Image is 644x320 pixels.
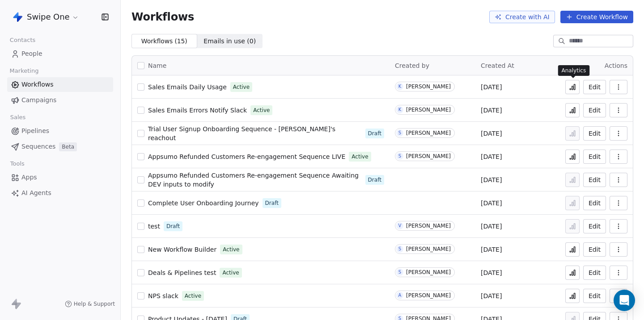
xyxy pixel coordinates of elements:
[398,106,402,113] div: K
[481,83,502,91] span: [DATE]
[614,290,635,311] div: Open Intercom Messenger
[562,67,586,74] p: Analytics
[583,103,606,117] button: Edit
[148,292,178,299] span: NPS slack
[223,245,239,254] span: Active
[148,153,345,160] span: Appsumo Refunded Customers Re-engagement Sequence LIVE
[481,175,502,184] span: [DATE]
[481,106,502,115] span: [DATE]
[398,222,402,229] div: V
[21,49,42,58] span: People
[148,199,259,208] a: Complete User Onboarding Journey
[352,153,368,161] span: Active
[395,62,429,69] span: Created by
[148,125,362,142] a: Trial User Signup Onboarding Sequence - [PERSON_NAME]'s reachout
[583,242,606,257] button: Edit
[481,62,514,69] span: Created At
[406,107,451,113] div: [PERSON_NAME]
[406,246,451,252] div: [PERSON_NAME]
[148,107,247,114] span: Sales Emails Errors Notify Slack
[583,126,606,141] button: Edit
[148,83,227,91] a: Sales Emails Daily Usage
[148,246,216,253] span: New Workflow Builder
[583,80,606,94] button: Edit
[7,93,113,108] a: Campaigns
[148,199,259,207] span: Complete User Onboarding Journey
[7,170,113,185] a: Apps
[398,129,401,137] div: S
[185,292,201,300] span: Active
[203,37,256,46] span: Emails in use ( 0 )
[6,157,28,170] span: Tools
[583,266,606,280] button: Edit
[481,291,502,300] span: [DATE]
[27,11,70,23] span: Swipe One
[560,11,633,23] button: Create Workflow
[65,300,115,308] a: Help & Support
[148,223,160,230] span: test
[148,106,247,115] a: Sales Emails Errors Notify Slack
[368,176,381,184] span: Draft
[21,173,37,182] span: Apps
[7,139,113,154] a: SequencesBeta
[6,64,42,78] span: Marketing
[148,172,359,188] span: Appsumo Refunded Customers Re-engagement Sequence Awaiting DEV inputs to modify
[481,129,502,138] span: [DATE]
[148,171,362,189] a: Appsumo Refunded Customers Re-engagement Sequence Awaiting DEV inputs to modify
[222,269,239,277] span: Active
[583,173,606,187] button: Edit
[481,199,502,208] span: [DATE]
[21,126,49,136] span: Pipelines
[148,269,216,276] span: Deals & Pipelines test
[583,219,606,233] button: Edit
[406,269,451,275] div: [PERSON_NAME]
[253,106,270,114] span: Active
[148,125,335,141] span: Trial User Signup Onboarding Sequence - [PERSON_NAME]'s reachout
[398,245,401,253] div: S
[11,9,81,25] button: Swipe One
[59,142,77,151] span: Beta
[583,150,606,164] button: Edit
[148,83,227,91] span: Sales Emails Daily Usage
[7,124,113,138] a: Pipelines
[265,199,279,207] span: Draft
[166,222,180,230] span: Draft
[398,269,401,276] div: S
[148,268,216,277] a: Deals & Pipelines test
[406,83,451,90] div: [PERSON_NAME]
[21,142,55,151] span: Sequences
[398,83,402,90] div: K
[74,300,115,308] span: Help & Support
[148,152,345,161] a: Appsumo Refunded Customers Re-engagement Sequence LIVE
[21,80,54,89] span: Workflows
[481,222,502,231] span: [DATE]
[6,111,30,124] span: Sales
[406,153,451,159] div: [PERSON_NAME]
[368,129,381,137] span: Draft
[406,130,451,136] div: [PERSON_NAME]
[148,291,178,300] a: NPS slack
[6,33,39,47] span: Contacts
[7,77,113,92] a: Workflows
[21,96,56,105] span: Campaigns
[148,222,160,231] a: test
[233,83,250,91] span: Active
[148,245,216,254] a: New Workflow Builder
[13,12,23,22] img: Swipe%20One%20Logo%201-1.svg
[605,62,627,69] span: Actions
[583,196,606,210] button: Edit
[481,245,502,254] span: [DATE]
[7,46,113,61] a: People
[583,289,606,303] button: Edit
[406,292,451,299] div: [PERSON_NAME]
[481,152,502,161] span: [DATE]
